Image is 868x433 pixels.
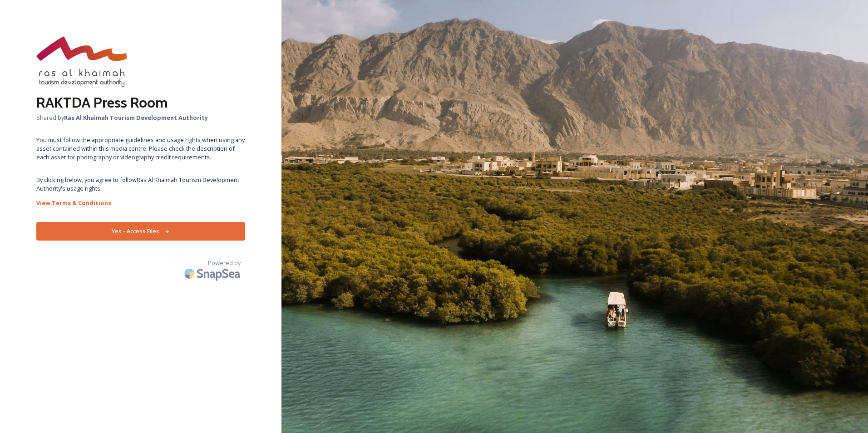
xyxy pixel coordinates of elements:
span: You must follow the appropriate guidelines and usage rights when using any asset contained within... [36,136,245,162]
button: Yes - Access Files [36,222,245,241]
img: SnapSea Logo [182,263,245,284]
h2: RAKTDA Press Room [36,92,245,113]
img: raktda_eng_new-stacked-logo_rgb.png [36,36,127,87]
strong: Ras Al Khaimah Tourism Development Authority [64,113,208,122]
strong: View Terms & Conditions [36,199,111,207]
span: Shared by [36,113,245,122]
a: View Terms & Conditions [36,197,245,208]
span: Powered by [208,259,241,267]
span: By clicking below, you agree to follow Ras Al Khaimah Tourism Development Authority 's usage rights. [36,176,245,193]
